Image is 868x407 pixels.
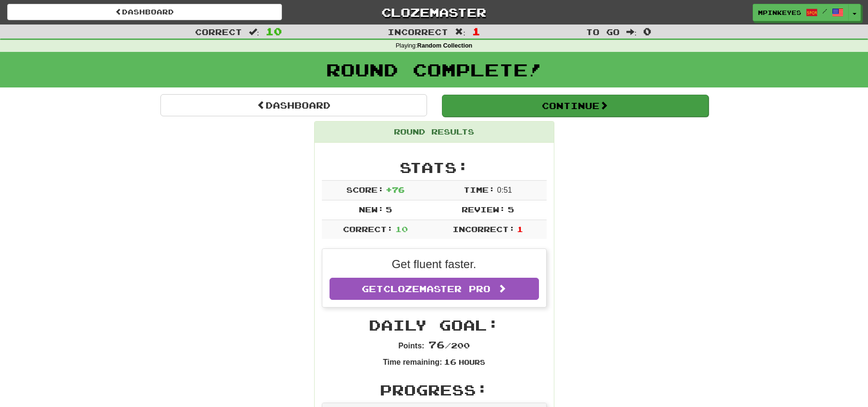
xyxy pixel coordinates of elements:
[315,122,554,143] div: Round Results
[497,186,512,194] span: 0 : 51
[398,342,424,350] strong: Points:
[464,185,495,194] span: Time:
[386,205,392,214] span: 5
[322,160,547,175] h2: Stats:
[343,224,393,234] span: Correct:
[753,4,849,21] a: mpinkeyes /
[296,4,571,21] a: Clozemaster
[7,4,282,20] a: Dashboard
[462,205,505,214] span: Review:
[626,28,637,36] span: :
[428,339,445,350] span: 76
[472,25,480,37] span: 1
[517,224,523,234] span: 1
[322,382,547,398] h2: Progress:
[322,317,547,333] h2: Daily Goal:
[508,205,514,214] span: 5
[346,185,384,194] span: Score:
[395,224,408,234] span: 10
[195,27,242,37] span: Correct
[383,284,490,294] span: Clozemaster Pro
[386,185,404,194] span: + 76
[266,25,282,37] span: 10
[452,224,515,234] span: Incorrect:
[160,94,427,116] a: Dashboard
[643,25,651,37] span: 0
[586,27,620,37] span: To go
[330,256,539,272] p: Get fluent faster.
[442,95,709,117] button: Continue
[822,8,827,14] span: /
[459,358,485,366] small: Hours
[359,205,384,214] span: New:
[444,357,456,366] span: 16
[455,28,465,36] span: :
[249,28,259,36] span: :
[417,42,473,49] strong: Random Collection
[3,60,865,79] h1: Round Complete!
[330,278,539,300] a: GetClozemaster Pro
[428,341,470,350] span: / 200
[388,27,448,37] span: Incorrect
[383,358,442,366] strong: Time remaining:
[758,8,801,17] span: mpinkeyes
